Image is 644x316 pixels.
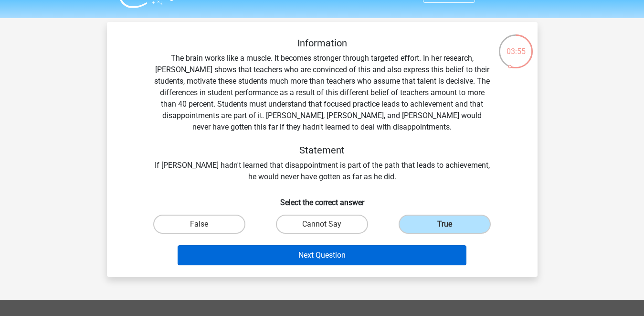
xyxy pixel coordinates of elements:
[276,215,368,234] label: Cannot Say
[122,37,522,183] div: The brain works like a muscle. It becomes stronger through targeted effort. In her research, [PER...
[153,215,245,234] label: False
[498,33,534,57] div: 03:55
[153,37,492,49] h5: Information
[399,215,491,234] label: True
[178,245,466,265] button: Next Question
[122,190,522,207] h6: Select the correct answer
[153,144,492,156] h5: Statement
